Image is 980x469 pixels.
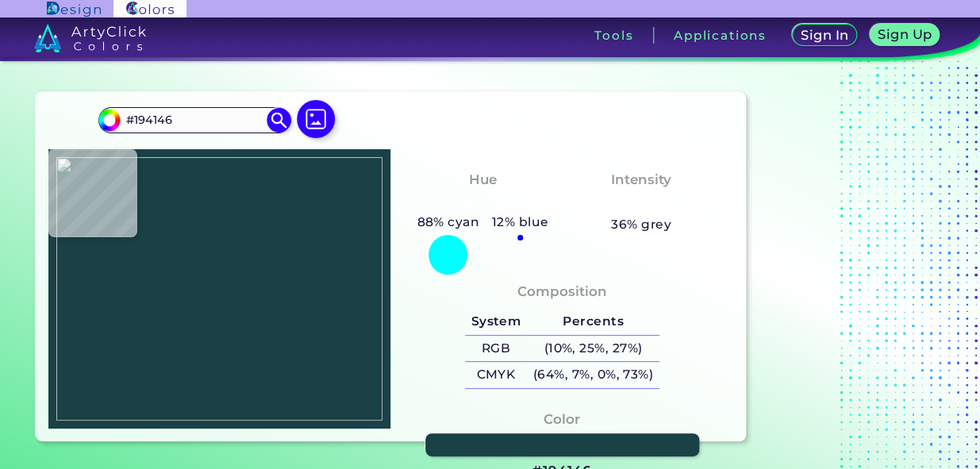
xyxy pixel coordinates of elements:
img: d4bc8c95-f655-41bb-971e-de251ee8fdf7 [56,157,382,421]
img: icon search [267,108,290,132]
h4: Hue [469,168,497,191]
h5: System [465,309,527,335]
h5: (64%, 7%, 0%, 73%) [527,362,659,388]
h5: 88% cyan [411,212,486,233]
h4: Composition [517,280,607,303]
img: logo_artyclick_colors_white.svg [34,24,146,52]
h5: 12% blue [486,212,555,233]
a: Sign In [792,24,857,46]
h5: 36% grey [611,214,671,235]
h4: Intensity [611,168,671,191]
h5: Percents [527,309,659,335]
h5: (10%, 25%, 27%) [527,336,659,362]
h3: Medium [604,193,678,212]
img: ArtyClick Design logo [47,2,100,17]
input: type color.. [121,110,268,131]
a: Sign Up [870,24,940,46]
h5: CMYK [465,362,527,388]
h3: Bluish Cyan [431,193,534,212]
img: icon picture [297,100,335,138]
h3: Tools [594,29,633,41]
h5: RGB [465,336,527,362]
h4: Color [544,408,580,431]
h3: Applications [674,29,767,41]
h5: Sign In [801,29,848,41]
h5: Sign Up [878,28,932,40]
